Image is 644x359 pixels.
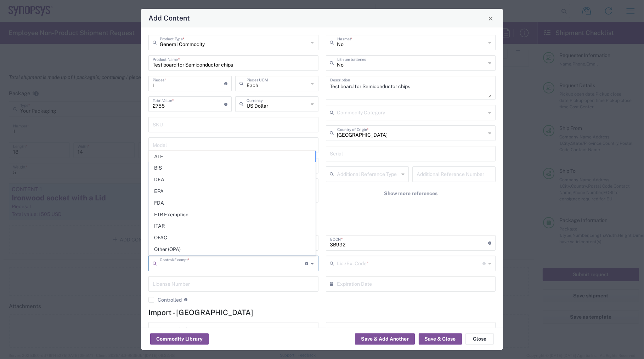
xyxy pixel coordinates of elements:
span: Show more references [384,190,437,197]
span: FTR Exemption [149,209,315,220]
span: BIS [149,163,315,173]
span: Other (OPA) [149,244,315,255]
span: ITAR [149,221,315,232]
button: Commodity Library [150,334,209,345]
button: Save & Close [419,334,462,345]
span: DEA [149,174,315,185]
button: Save & Add Another [355,334,415,345]
h4: Import - [GEOGRAPHIC_DATA] [148,308,496,317]
span: FDA [149,198,315,209]
button: Close [486,13,496,23]
label: Controlled [148,297,182,303]
button: Close [465,334,494,345]
h4: Export - US [148,222,496,230]
span: ATF [149,151,315,162]
span: OFAC [149,232,315,243]
span: EPA [149,186,315,197]
h4: Add Content [148,13,190,23]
